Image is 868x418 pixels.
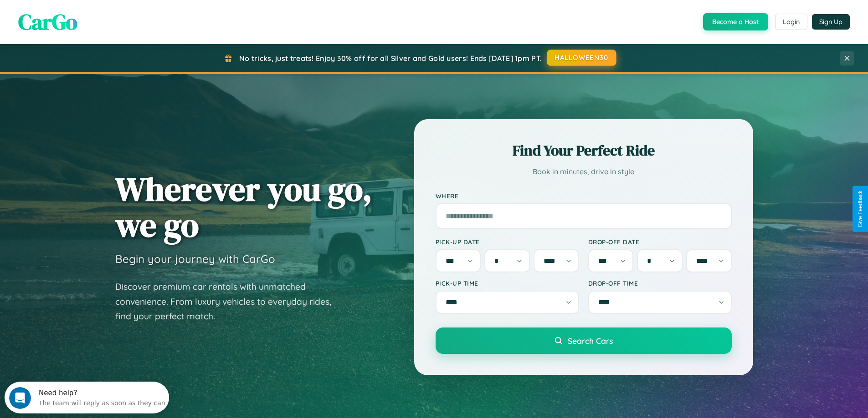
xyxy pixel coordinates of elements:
[436,279,579,287] label: Pick-up Time
[34,8,161,15] div: Need help?
[5,382,169,413] iframe: Intercom live chat discovery launcher
[703,13,768,30] button: Become a Host
[812,14,850,30] button: Sign Up
[436,165,732,178] p: Book in minutes, drive in style
[34,15,161,25] div: The team will reply as soon as they can
[4,4,169,29] div: Open Intercom Messenger
[857,191,863,227] div: Give Feedback
[115,252,275,266] h3: Begin your journey with CarGo
[775,14,807,30] button: Login
[115,279,343,324] p: Discover premium car rentals with unmatched convenience. From luxury vehicles to everyday rides, ...
[588,279,732,287] label: Drop-off Time
[115,171,372,243] h1: Wherever you go, we go
[239,54,542,63] span: No tricks, just treats! Enjoy 30% off for all Silver and Gold users! Ends [DATE] 1pm PT.
[436,141,732,161] h2: Find Your Perfect Ride
[436,327,732,354] button: Search Cars
[436,192,732,200] label: Where
[18,7,77,37] span: CarGo
[547,50,616,66] button: HALLOWEEN30
[9,387,31,409] iframe: Intercom live chat
[568,336,613,346] span: Search Cars
[588,238,732,246] label: Drop-off Date
[436,238,579,246] label: Pick-up Date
